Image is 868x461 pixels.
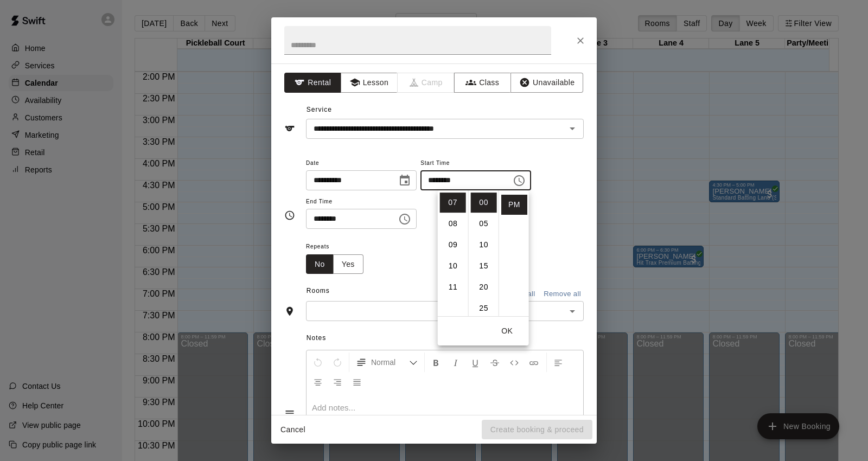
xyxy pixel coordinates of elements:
[508,170,530,191] button: Choose time, selected time is 7:00 PM
[440,256,466,276] li: 10 hours
[501,195,527,215] li: PM
[471,298,497,318] li: 25 minutes
[471,235,497,255] li: 10 minutes
[486,353,504,372] button: Format Strikethrough
[398,73,455,93] span: Camps can only be created in the Services page
[440,171,466,191] li: 6 hours
[505,353,524,372] button: Insert Code
[471,193,497,213] li: 0 minutes
[284,408,295,419] svg: Notes
[307,106,332,113] span: Service
[565,121,580,136] button: Open
[328,372,347,392] button: Right Align
[427,353,445,372] button: Format Bold
[471,256,497,276] li: 15 minutes
[549,353,567,372] button: Left Align
[371,357,409,368] span: Normal
[306,195,417,209] span: End Time
[440,277,466,297] li: 11 hours
[454,73,511,93] button: Class
[307,330,584,347] span: Notes
[420,156,531,171] span: Start Time
[440,214,466,234] li: 8 hours
[541,286,584,303] button: Remove all
[333,254,363,274] button: Yes
[565,304,580,319] button: Open
[328,353,347,372] button: Redo
[284,210,295,221] svg: Timing
[471,214,497,234] li: 5 minutes
[525,353,543,372] button: Insert Link
[352,353,422,372] button: Formatting Options
[471,277,497,297] li: 20 minutes
[276,420,310,440] button: Cancel
[306,240,372,254] span: Repeats
[306,254,363,274] div: outlined button group
[571,31,590,50] button: Close
[490,321,525,341] button: OK
[341,73,398,93] button: Lesson
[466,353,484,372] button: Format Underline
[446,353,465,372] button: Format Italics
[306,254,334,274] button: No
[348,372,366,392] button: Justify Align
[284,123,295,134] svg: Service
[284,306,295,317] svg: Rooms
[510,73,583,93] button: Unavailable
[394,170,416,191] button: Choose date, selected date is Sep 17, 2025
[394,208,416,230] button: Choose time, selected time is 7:30 PM
[440,235,466,255] li: 9 hours
[306,156,417,171] span: Date
[309,372,327,392] button: Center Align
[309,353,327,372] button: Undo
[499,190,529,316] ul: Select meridiem
[307,287,330,294] span: Rooms
[284,73,341,93] button: Rental
[501,174,527,194] li: AM
[468,190,499,316] ul: Select minutes
[438,190,468,316] ul: Select hours
[440,193,466,213] li: 7 hours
